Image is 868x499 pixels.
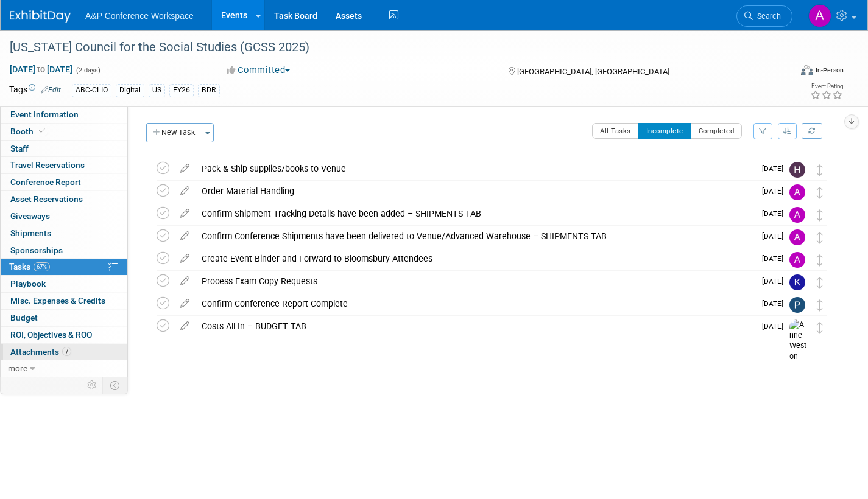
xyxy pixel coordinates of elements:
[1,327,127,343] a: ROI, Objectives & ROO
[1,293,127,309] a: Misc. Expenses & Credits
[762,254,789,263] span: [DATE]
[196,158,755,179] div: Pack & Ship supplies/books to Venue
[174,231,196,242] a: edit
[762,322,789,330] span: [DATE]
[10,245,63,255] span: Sponsorships
[817,187,823,198] i: Move task
[817,232,823,243] i: Move task
[196,271,755,291] div: Process Exam Copy Requests
[10,296,105,305] span: Misc. Expenses & Credits
[174,298,196,309] a: edit
[196,203,755,224] div: Confirm Shipment Tracking Details have been added – SHIPMENTS TAB
[815,66,844,75] div: In-Person
[10,194,83,204] span: Asset Reservations
[691,123,743,139] button: Completed
[9,64,73,75] span: [DATE] [DATE]
[34,262,50,271] span: 67%
[9,83,61,97] td: Tags
[789,207,805,223] img: Amanda Oney
[10,144,29,153] span: Staff
[72,84,111,97] div: ABC-CLIO
[810,83,843,89] div: Event Rating
[1,106,127,123] a: Event Information
[762,299,789,308] span: [DATE]
[1,174,127,190] a: Conference Report
[1,259,127,275] a: Tasks67%
[10,160,85,170] span: Travel Reservations
[174,253,196,264] a: edit
[1,344,127,360] a: Attachments7
[10,10,71,23] img: ExhibitDay
[82,377,103,393] td: Personalize Event Tab Strip
[762,187,789,195] span: [DATE]
[789,297,805,313] img: Paul Webb
[817,277,823,288] i: Move task
[103,377,128,393] td: Toggle Event Tabs
[222,64,295,77] button: Committed
[802,123,822,139] a: Refresh
[10,110,79,119] span: Event Information
[149,84,165,97] div: US
[9,262,50,271] span: Tasks
[801,65,813,75] img: Format-Inperson.png
[1,276,127,292] a: Playbook
[10,127,48,136] span: Booth
[41,86,61,94] a: Edit
[174,276,196,287] a: edit
[196,181,755,201] div: Order Material Handling
[196,226,755,246] div: Confirm Conference Shipments have been delivered to Venue/Advanced Warehouse – SHIPMENTS TAB
[1,208,127,225] a: Giveaways
[736,5,792,27] a: Search
[174,321,196,332] a: edit
[762,209,789,218] span: [DATE]
[10,177,81,187] span: Conference Report
[174,163,196,174] a: edit
[592,123,639,139] button: All Tasks
[720,63,844,82] div: Event Format
[10,313,38,323] span: Budget
[1,242,127,259] a: Sponsorships
[75,66,101,74] span: (2 days)
[1,124,127,140] a: Booth
[10,347,71,357] span: Attachments
[789,184,805,200] img: Amanda Oney
[35,65,47,74] span: to
[196,293,755,314] div: Confirm Conference Report Complete
[10,330,92,340] span: ROI, Objectives & ROO
[817,209,823,221] i: Move task
[1,191,127,208] a: Asset Reservations
[817,299,823,311] i: Move task
[808,4,831,27] img: Amanda Oney
[5,37,772,58] div: [US_STATE] Council for the Social Studies (GCSS 2025)
[146,123,202,142] button: New Task
[789,162,805,178] img: Hannah Siegel
[10,211,50,221] span: Giveaways
[789,319,808,363] img: Anne Weston
[1,157,127,173] a: Travel Reservations
[817,164,823,176] i: Move task
[196,248,755,269] div: Create Event Binder and Forward to Bloomsbury Attendees
[753,12,781,21] span: Search
[198,84,220,97] div: BDR
[62,347,71,356] span: 7
[789,229,805,245] img: Amanda Oney
[1,225,127,242] a: Shipments
[174,208,196,219] a: edit
[10,228,51,238] span: Shipments
[517,67,669,76] span: [GEOGRAPHIC_DATA], [GEOGRAPHIC_DATA]
[1,310,127,326] a: Budget
[789,274,805,290] img: Kate Hunneyball
[8,363,27,373] span: more
[638,123,691,139] button: Incomplete
[39,128,45,134] i: Booth reservation complete
[174,186,196,197] a: edit
[85,11,194,21] span: A&P Conference Workspace
[196,316,755,337] div: Costs All In – BUDGET TAB
[762,232,789,240] span: [DATE]
[817,322,823,333] i: Move task
[789,252,805,268] img: Amanda Oney
[1,360,127,377] a: more
[817,254,823,266] i: Move task
[762,164,789,173] span: [DATE]
[10,279,46,288] span: Playbook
